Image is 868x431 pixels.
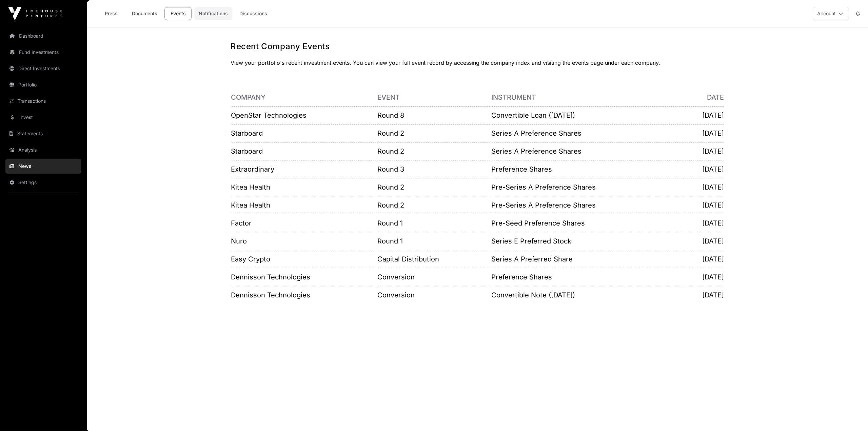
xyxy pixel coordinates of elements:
[684,146,724,156] p: [DATE]
[5,94,81,109] a: Transactions
[491,146,683,156] p: Series A Preference Shares
[377,272,491,282] p: Conversion
[8,7,62,20] img: Icehouse Ventures Logo
[231,165,274,173] a: Extraordinary
[834,398,868,431] iframe: Chat Widget
[377,111,491,120] p: Round 8
[377,236,491,246] p: Round 1
[491,111,683,120] p: Convertible Loan ([DATE])
[231,255,270,263] a: Easy Crypto
[231,183,270,191] a: Kitea Health
[377,89,491,106] th: Event
[5,175,81,190] a: Settings
[684,164,724,174] p: [DATE]
[684,290,724,300] p: [DATE]
[684,200,724,210] p: [DATE]
[684,218,724,228] p: [DATE]
[491,218,683,228] p: Pre-Seed Preference Shares
[377,146,491,156] p: Round 2
[377,164,491,174] p: Round 3
[684,236,724,246] p: [DATE]
[5,159,81,174] a: News
[231,291,310,299] a: Dennisson Technologies
[5,77,81,92] a: Portfolio
[491,290,683,300] p: Convertible Note ([DATE])
[813,7,849,20] button: Account
[377,218,491,228] p: Round 1
[684,111,724,120] p: [DATE]
[194,7,232,20] a: Notifications
[127,7,162,20] a: Documents
[231,273,310,281] a: Dennisson Technologies
[98,7,125,20] a: Press
[231,201,270,209] a: Kitea Health
[235,7,272,20] a: Discussions
[491,89,683,106] th: Instrument
[684,182,724,192] p: [DATE]
[231,219,252,227] a: Factor
[5,110,81,125] a: Invest
[491,236,683,246] p: Series E Preferred Stock
[684,272,724,282] p: [DATE]
[377,200,491,210] p: Round 2
[491,182,683,192] p: Pre-Series A Preference Shares
[5,28,81,43] a: Dashboard
[377,290,491,300] p: Conversion
[683,89,724,106] th: Date
[491,272,683,282] p: Preference Shares
[491,254,683,264] p: Series A Preferred Share
[491,164,683,174] p: Preference Shares
[5,61,81,76] a: Direct Investments
[164,7,192,20] a: Events
[377,129,491,138] p: Round 2
[377,254,491,264] p: Capital Distribution
[377,182,491,192] p: Round 2
[491,129,683,138] p: Series A Preference Shares
[231,129,263,137] a: Starboard
[231,59,724,67] p: View your portfolio's recent investment events. You can view your full event record by accessing ...
[491,200,683,210] p: Pre-Series A Preference Shares
[231,147,263,155] a: Starboard
[231,237,247,245] a: Nuro
[684,129,724,138] p: [DATE]
[684,254,724,264] p: [DATE]
[5,142,81,157] a: Analysis
[231,41,724,52] h1: Recent Company Events
[5,126,81,141] a: Statements
[231,111,307,119] a: OpenStar Technologies
[231,89,377,106] th: Company
[5,45,81,60] a: Fund Investments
